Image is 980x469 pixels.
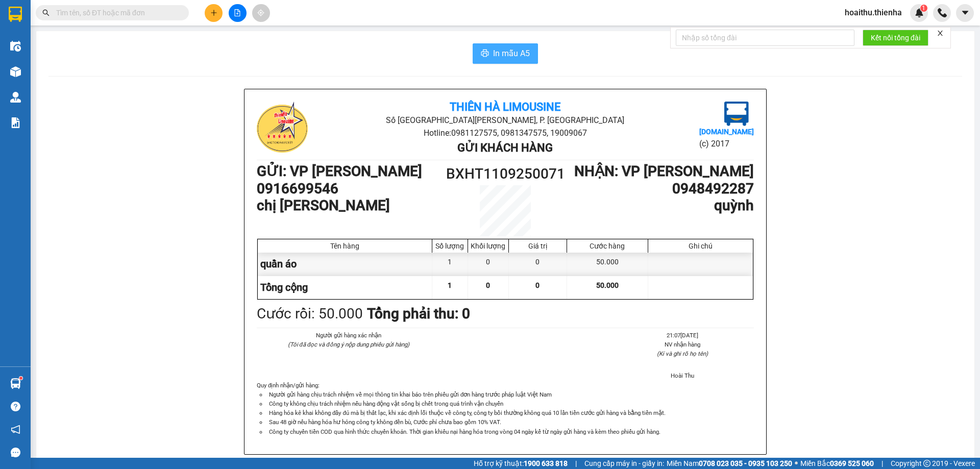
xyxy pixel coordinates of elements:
li: Số [GEOGRAPHIC_DATA][PERSON_NAME], P. [GEOGRAPHIC_DATA] [339,114,671,127]
b: [DOMAIN_NAME] [699,128,754,136]
img: logo-vxr [9,7,22,22]
li: Sau 48 giờ nếu hàng hóa hư hỏng công ty không đền bù, Cước phí chưa bao gồm 10% VAT. [267,417,754,427]
li: Người gửi hàng xác nhận [277,331,420,340]
span: 0 [486,281,490,289]
h1: 0916699546 [257,180,443,198]
li: Công ty chuyển tiền COD qua hình thức chuyển khoản. Thời gian khiếu nại hàng hóa trong vòng 04 ng... [267,427,754,436]
div: 1 [432,253,468,276]
div: 50.000 [567,253,648,276]
img: logo.jpg [724,102,749,126]
span: | [881,458,883,469]
span: plus [210,9,217,16]
div: Tên hàng [260,242,429,250]
li: NV nhận hàng [611,340,754,349]
button: file-add [229,4,247,22]
span: ⚪️ [795,461,798,465]
img: warehouse-icon [10,66,21,77]
span: Kết nối tổng đài [871,32,920,43]
sup: 1 [19,377,22,380]
h1: chị [PERSON_NAME] [257,197,443,214]
span: close [937,30,944,37]
span: In mẫu A5 [493,47,530,60]
img: warehouse-icon [10,41,21,52]
img: icon-new-feature [915,8,924,17]
sup: 1 [920,5,927,12]
li: Hoài Thu [611,371,754,380]
strong: 0708 023 035 - 0935 103 250 [699,459,792,467]
h1: quỳnh [568,197,754,214]
button: aim [252,4,270,22]
li: 21:07[DATE] [611,331,754,340]
li: (c) 2017 [699,137,754,150]
button: plus [205,4,223,22]
span: 0 [535,281,540,289]
img: warehouse-icon [10,378,21,389]
i: (Tôi đã đọc và đồng ý nộp dung phiếu gửi hàng) [288,341,409,348]
span: aim [257,9,264,16]
i: (Kí và ghi rõ họ tên) [657,350,708,357]
div: quần áo [258,253,432,276]
li: Công ty không chịu trách nhiệm nếu hàng động vật sống bị chết trong quá trình vận chuyển [267,399,754,408]
div: Quy định nhận/gửi hàng : [257,381,754,436]
b: NHẬN : VP [PERSON_NAME] [574,163,754,180]
strong: 0369 525 060 [830,459,874,467]
span: message [11,448,20,457]
button: printerIn mẫu A5 [473,43,538,64]
span: Tổng cộng [260,281,308,293]
span: 1 [922,5,925,12]
button: Kết nối tổng đài [863,30,928,46]
span: | [575,458,577,469]
div: Cước rồi : 50.000 [257,303,363,325]
img: logo.jpg [257,102,308,153]
button: caret-down [956,4,974,22]
strong: 1900 633 818 [524,459,568,467]
span: search [42,9,50,16]
b: Thiên Hà Limousine [450,101,560,113]
img: warehouse-icon [10,92,21,103]
b: Gửi khách hàng [457,141,553,154]
span: caret-down [961,8,970,17]
span: Hỗ trợ kỹ thuật: [474,458,568,469]
span: Miền Bắc [800,458,874,469]
span: notification [11,425,20,434]
input: Nhập số tổng đài [676,30,854,46]
span: file-add [234,9,241,16]
b: Tổng phải thu: 0 [367,305,470,322]
li: Người gửi hàng chịu trách nhiệm về mọi thông tin khai báo trên phiếu gửi đơn hàng trước pháp luật... [267,390,754,399]
span: 50.000 [596,281,619,289]
b: GỬI : VP [PERSON_NAME] [257,163,422,180]
li: Hàng hóa kê khai không đầy đủ mà bị thất lạc, khi xác định lỗi thuộc về công ty, công ty bồi thườ... [267,408,754,417]
li: Hotline: 0981127575, 0981347575, 19009067 [339,127,671,139]
span: 1 [448,281,452,289]
span: hoaithu.thienha [837,6,910,19]
div: Ghi chú [651,242,750,250]
img: solution-icon [10,117,21,128]
span: copyright [923,460,930,467]
span: Miền Nam [667,458,792,469]
div: Giá trị [511,242,564,250]
div: Cước hàng [570,242,645,250]
div: 0 [468,253,509,276]
span: printer [481,49,489,59]
div: 0 [509,253,567,276]
input: Tìm tên, số ĐT hoặc mã đơn [56,7,177,18]
h1: BXHT1109250071 [443,163,568,185]
span: Cung cấp máy in - giấy in: [584,458,664,469]
div: Số lượng [435,242,465,250]
span: question-circle [11,402,20,411]
div: Khối lượng [471,242,506,250]
img: phone-icon [938,8,947,17]
h1: 0948492287 [568,180,754,198]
